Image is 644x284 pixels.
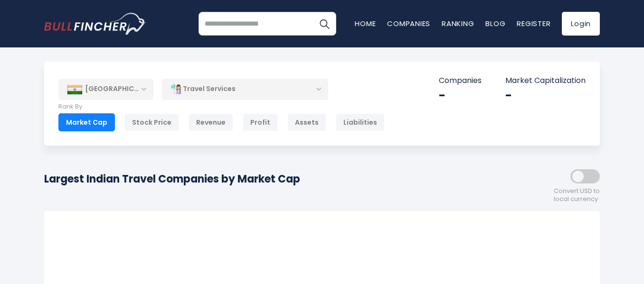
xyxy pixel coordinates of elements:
img: bullfincher logo [44,13,146,35]
div: Market Cap [58,113,115,131]
h1: Largest Indian Travel Companies by Market Cap [44,171,300,187]
div: Stock Price [124,113,179,131]
a: Go to homepage [44,13,146,35]
div: Profit [243,113,278,131]
div: - [505,88,586,103]
a: Ranking [442,18,474,28]
a: Login [562,12,600,36]
a: Home [355,18,376,28]
a: Register [517,18,550,28]
a: Companies [387,18,430,28]
div: Travel Services [162,78,328,100]
a: Blog [485,18,505,28]
div: Revenue [189,113,233,131]
p: Companies [439,76,482,86]
div: Liabilities [336,113,385,131]
button: Search [313,12,336,36]
p: Market Capitalization [505,76,586,86]
div: Assets [287,113,326,131]
div: [GEOGRAPHIC_DATA] [58,79,153,100]
div: - [439,88,482,103]
p: Rank By [58,103,385,111]
span: Convert USD to local currency [554,187,600,203]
